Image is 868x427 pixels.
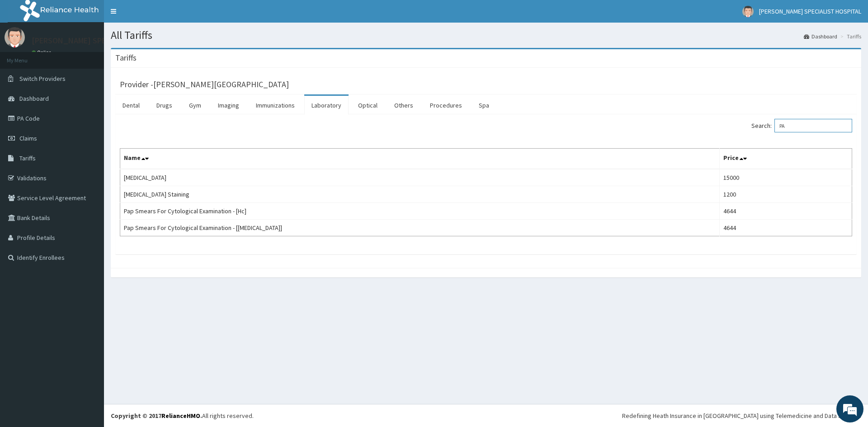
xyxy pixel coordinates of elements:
span: Switch Providers [19,75,66,83]
span: [PERSON_NAME] SPECIALIST HOSPITAL [759,7,861,15]
a: Imaging [211,96,246,115]
a: Dental [115,96,147,115]
img: User Image [742,6,754,17]
td: [MEDICAL_DATA] Staining [120,186,720,203]
td: Pap Smears For Cytological Examination - [[MEDICAL_DATA]] [120,220,720,236]
input: Search: [774,119,852,132]
a: Spa [472,96,496,115]
h3: Provider - [PERSON_NAME][GEOGRAPHIC_DATA] [120,80,289,89]
img: User Image [5,27,25,47]
h3: Tariffs [115,54,137,62]
div: Minimize live chat window [148,5,170,26]
span: Claims [19,134,37,142]
span: Tariffs [19,154,36,162]
td: 1200 [720,186,852,203]
td: 4644 [720,220,852,236]
th: Name [120,149,720,169]
label: Search: [751,119,852,132]
a: RelianceHMO [161,412,200,420]
a: Laboratory [304,96,349,115]
a: Online [32,49,53,56]
li: Tariffs [838,33,861,40]
td: Pap Smears For Cytological Examination - [Hc] [120,203,720,220]
textarea: Type your message and hit 'Enter' [5,247,172,278]
a: Dashboard [804,33,837,40]
th: Price [720,149,852,169]
a: Others [387,96,420,115]
div: Redefining Heath Insurance in [GEOGRAPHIC_DATA] using Telemedicine and Data Science! [622,411,861,420]
td: [MEDICAL_DATA] [120,169,720,186]
span: Dashboard [19,94,49,103]
img: d_794563401_company_1708531726252_794563401 [17,45,37,68]
a: Immunizations [249,96,302,115]
span: We're online! [52,114,125,205]
a: Gym [182,96,208,115]
strong: Copyright © 2017 . [111,412,202,420]
footer: All rights reserved. [104,404,868,427]
h1: All Tariffs [111,29,861,41]
a: Optical [351,96,385,115]
td: 15000 [720,169,852,186]
td: 4644 [720,203,852,220]
a: Procedures [423,96,469,115]
p: [PERSON_NAME] SPECIALIST HOSPITAL [32,37,170,45]
div: Chat with us now [47,51,152,62]
a: Drugs [149,96,179,115]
